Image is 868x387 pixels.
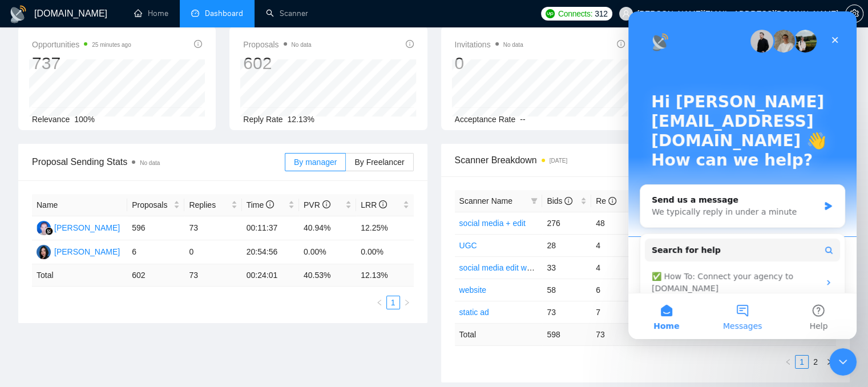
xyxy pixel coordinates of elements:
a: website [459,285,486,295]
div: [PERSON_NAME] [54,221,120,234]
li: 1 [795,355,809,369]
img: gigradar-bm.png [45,227,53,235]
td: 00:24:01 [242,264,299,287]
span: No data [140,160,160,166]
span: Reply Rate [243,115,282,124]
a: social media + edit [459,219,526,228]
span: Connects: [558,7,592,20]
td: 6 [591,279,640,301]
span: No data [292,42,312,48]
a: AA[PERSON_NAME] [37,223,120,232]
span: 312 [595,7,607,20]
td: 6 [127,240,184,264]
a: setting [845,9,863,18]
td: 28 [542,234,591,256]
li: 1 [386,296,400,309]
button: setting [845,5,863,23]
span: right [403,299,410,306]
td: 276 [542,212,591,234]
td: 12.25% [356,216,413,240]
img: OM [37,245,51,259]
button: right [822,355,836,369]
td: 4 [591,256,640,279]
td: 0 [184,240,241,264]
li: Previous Page [781,355,795,369]
span: By Freelancer [354,158,404,167]
span: By manager [294,158,337,167]
span: Proposals [243,38,311,51]
span: Scanner Name [459,196,512,205]
span: left [785,358,792,365]
span: right [826,358,833,365]
li: Next Page [400,296,414,309]
span: info-circle [194,40,202,48]
div: 737 [32,53,131,74]
span: setting [846,9,863,18]
span: Proposal Sending Stats [32,155,285,169]
span: filter [528,192,540,209]
div: 0 [455,53,523,74]
td: 0.00% [299,240,356,264]
span: filter [531,197,538,204]
span: Acceptance Rate [455,115,516,124]
a: 1 [387,296,399,309]
span: user [622,10,630,18]
td: 00:11:37 [242,216,299,240]
a: OM[PERSON_NAME] [37,247,120,256]
span: Time [247,200,274,209]
button: left [781,355,795,369]
td: 73 [542,301,591,323]
span: Re [596,196,616,205]
li: Previous Page [373,296,386,309]
a: 2 [809,356,822,368]
span: info-circle [379,200,387,208]
time: 25 minutes ago [92,42,131,48]
span: Proposals [132,199,171,211]
a: UGC [459,241,477,250]
span: PVR [304,200,330,209]
td: 0.00% [356,240,413,264]
td: 596 [127,216,184,240]
span: No data [503,42,523,48]
td: 33 [542,256,591,279]
img: AA [37,221,51,235]
span: Relevance [32,115,70,124]
span: info-circle [617,40,625,48]
div: [PERSON_NAME] [54,245,120,258]
td: 40.53 % [299,264,356,287]
span: Invitations [455,38,523,51]
th: Name [32,194,127,216]
span: info-circle [266,200,274,208]
span: 100% [74,115,95,124]
td: Total [455,323,543,345]
span: Scanner Breakdown [455,153,837,167]
span: info-circle [564,197,572,205]
td: 58 [542,279,591,301]
div: 602 [243,53,311,74]
td: Total [32,264,127,287]
button: left [373,296,386,309]
td: 73 [591,323,640,345]
span: Replies [189,199,228,211]
button: right [400,296,414,309]
td: 602 [127,264,184,287]
time: [DATE] [550,158,567,164]
a: 1 [796,356,808,368]
a: homeHome [134,9,168,18]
